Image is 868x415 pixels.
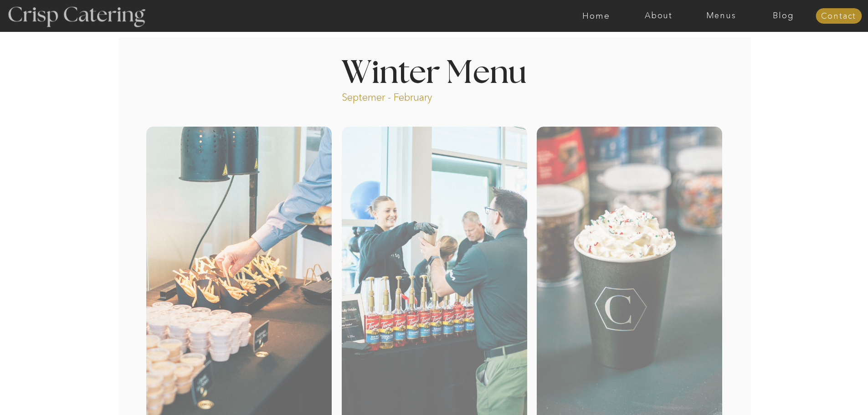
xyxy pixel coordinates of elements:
a: Blog [752,11,815,20]
a: Contact [816,12,862,21]
h1: Winter Menu [308,57,561,84]
a: Home [565,11,627,20]
a: Menus [690,11,752,20]
p: Septemer - February [342,91,467,101]
a: About [627,11,690,20]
